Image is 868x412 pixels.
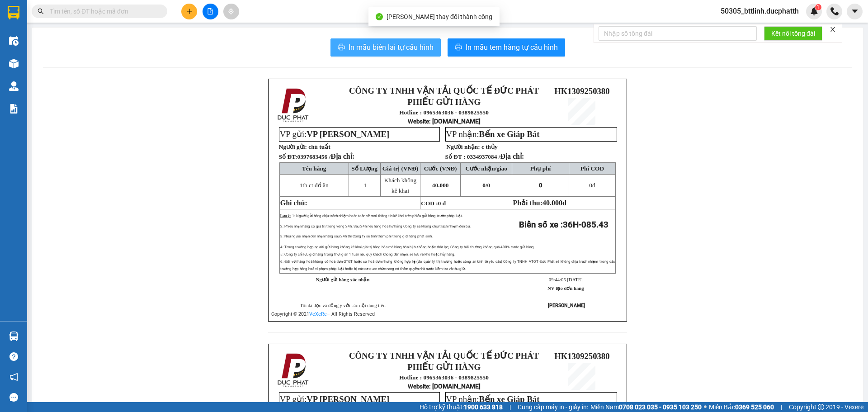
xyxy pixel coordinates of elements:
span: Website [408,383,429,390]
span: 1 [816,4,820,10]
span: Phí COD [580,165,604,172]
span: 5: Công ty chỉ lưu giữ hàng trong thời gian 1 tuần nếu quý khách không đến nhận, sẽ lưu về kho ho... [280,252,455,256]
span: đ [589,182,595,189]
strong: Người gửi: [279,143,307,150]
span: 09:44:05 [DATE] [549,277,583,282]
button: printerIn mẫu tem hàng tự cấu hình [448,38,565,57]
span: đ [562,199,566,207]
span: aim [228,8,234,14]
strong: Người nhận: [447,143,480,150]
button: caret-down [847,4,863,19]
span: VP nhận: [446,129,540,139]
span: Cước nhận/giao [465,165,507,172]
strong: Số ĐT : [445,153,466,160]
span: 0 [539,182,542,189]
strong: CÔNG TY TNHH VẬN TẢI QUỐC TẾ ĐỨC PHÁT [349,351,539,360]
span: 40.000 [432,182,449,189]
span: HK1309250380 [554,351,609,361]
span: COD : [421,200,446,207]
span: | [509,402,511,412]
sup: 1 [815,4,821,10]
span: Địa chỉ: [500,152,524,160]
span: close [830,26,836,33]
span: Cung cấp máy in - giấy in: [518,402,588,412]
span: [PERSON_NAME] thay đổi thành công [387,13,492,20]
span: 0397683456 / [297,153,354,160]
span: notification [9,373,18,381]
span: Bến xe Giáp Bát [479,129,540,139]
img: icon-new-feature [810,7,818,15]
img: logo [275,86,313,124]
input: Nhập số tổng đài [599,26,757,41]
input: Tìm tên, số ĐT hoặc mã đơn [50,6,156,16]
span: Cước (VNĐ) [424,165,457,172]
strong: 0369 525 060 [735,403,774,411]
span: In mẫu tem hàng tự cấu hình [466,42,558,53]
span: In mẫu biên lai tự cấu hình [349,42,434,53]
span: copyright [818,404,824,410]
span: VP nhận: [446,394,540,404]
span: | [781,402,782,412]
span: 0/ [482,182,490,189]
strong: PHIẾU GỬI HÀNG [407,97,481,107]
span: 50305_bttlinh.ducphatth [713,5,806,17]
span: 0334937084 / [467,153,524,160]
span: Lưu ý: [280,214,291,218]
span: printer [455,43,462,52]
span: Website [408,118,429,125]
span: caret-down [851,7,859,15]
button: aim [223,4,239,19]
span: VP [PERSON_NAME] [307,394,389,404]
span: message [9,393,18,402]
strong: Hotline : 0965363036 - 0389825550 [399,109,489,116]
strong: PHIẾU GỬI HÀNG [407,362,481,372]
span: plus [186,8,193,14]
span: Copyright © 2021 – All Rights Reserved [271,311,375,317]
img: warehouse-icon [9,81,19,91]
span: Bến xe Giáp Bát [479,394,540,404]
button: Kết nối tổng đài [764,26,822,41]
span: Tôi đã đọc và đồng ý với các nội dung trên [300,303,386,308]
a: VeXeRe [309,311,327,317]
span: VP gửi: [280,129,389,139]
span: 0 đ [438,200,446,207]
strong: Số ĐT: [279,153,354,160]
span: 4: Trong trường hợp người gửi hàng không kê khai giá trị hàng hóa mà hàng hóa bị hư hỏng hoặc thấ... [280,245,535,249]
span: Số Lượng [351,165,377,172]
span: 2: Phiếu nhận hàng có giá trị trong vòng 24h. Sau 24h nếu hàng hóa hư hỏng Công ty sẽ không chịu ... [280,224,471,228]
img: warehouse-icon [9,36,19,46]
span: 0 [487,182,491,189]
span: question-circle [9,352,18,361]
strong: 0708 023 035 - 0935 103 250 [619,403,702,411]
span: 1th ct đồ ăn [300,182,329,189]
span: Phải thu: [513,199,566,207]
img: solution-icon [9,104,19,114]
img: warehouse-icon [9,331,19,341]
img: logo [275,351,313,389]
button: file-add [203,4,218,19]
span: HK1309250380 [554,86,609,96]
span: 3: Nếu người nhận đến nhận hàng sau 24h thì Công ty sẽ tính thêm phí trông giữ hàng phát sinh. [280,234,433,238]
span: check-circle [376,13,383,20]
span: Miền Nam [590,402,702,412]
span: Tên hàng [302,165,326,172]
span: VP [PERSON_NAME] [307,129,389,139]
span: VP gửi: [280,394,389,404]
strong: Biển số xe : [519,220,609,230]
strong: [PERSON_NAME] [548,303,585,308]
span: Giá trị (VNĐ) [382,165,419,172]
span: 0 [589,182,592,189]
strong: Người gửi hàng xác nhận [316,277,370,282]
span: Kết nối tổng đài [771,28,815,38]
span: 36H-085.43 [563,220,609,230]
span: Phụ phí [530,165,551,172]
span: Hỗ trợ kỹ thuật: [420,402,503,412]
span: file-add [207,8,213,14]
span: 1: Người gửi hàng chịu trách nhiệm hoàn toàn về mọi thông tin kê khai trên phiếu gửi hàng trước p... [292,214,463,218]
img: logo-vxr [8,6,19,19]
span: chú tuất [308,143,330,150]
strong: CÔNG TY TNHH VẬN TẢI QUỐC TẾ ĐỨC PHÁT [349,86,539,95]
span: Miền Bắc [709,402,774,412]
strong: : [DOMAIN_NAME] [408,118,481,125]
strong: : [DOMAIN_NAME] [408,383,481,390]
